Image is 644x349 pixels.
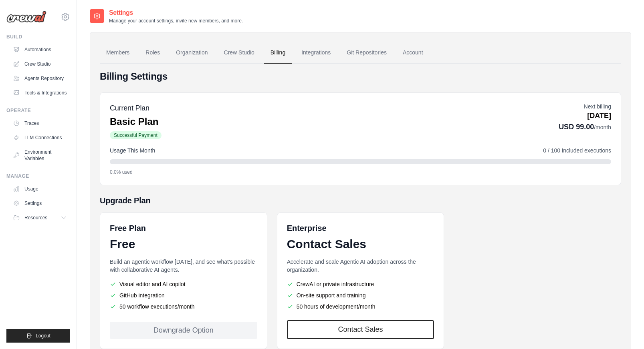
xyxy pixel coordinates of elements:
a: Contact Sales [287,320,434,339]
p: Manage your account settings, invite new members, and more. [109,18,243,24]
h6: Enterprise [287,223,434,234]
h4: Billing Settings [100,70,621,83]
li: Visual editor and AI copilot [110,280,257,288]
a: Environment Variables [10,146,70,165]
span: Successful Payment [110,131,162,139]
div: Build [6,34,70,40]
span: Resources [24,215,47,221]
a: Roles [139,42,166,64]
p: Build an agentic workflow [DATE], and see what's possible with collaborative AI agents. [110,258,257,274]
div: Contact Sales [287,237,434,251]
a: Billing [264,42,292,64]
p: USD 99.00 [559,121,611,132]
a: Tools & Integrations [10,86,70,99]
div: Manage [6,173,70,179]
h5: Current Plan [110,102,162,114]
div: Downgrade Option [110,322,257,339]
span: Usage This Month [110,146,155,154]
a: Git Repositories [340,42,393,64]
a: Automations [10,43,70,56]
span: 0.0% used [110,169,133,175]
a: Organization [170,42,214,64]
p: Next billing [559,102,611,110]
li: CrewAI or private infrastructure [287,280,434,288]
button: Logout [6,329,70,343]
li: On-site support and training [287,291,434,299]
a: Account [396,42,430,64]
li: 50 hours of development/month [287,303,434,311]
a: Crew Studio [218,42,261,64]
p: Basic Plan [110,115,162,128]
li: GitHub integration [110,291,257,299]
a: LLM Connections [10,131,70,144]
p: [DATE] [559,110,611,121]
h5: Upgrade Plan [100,195,621,206]
button: Resources [10,211,70,224]
li: 50 workflow executions/month [110,303,257,311]
a: Agents Repository [10,72,70,85]
a: Traces [10,117,70,130]
p: Accelerate and scale Agentic AI adoption across the organization. [287,258,434,274]
a: Usage [10,183,70,195]
a: Crew Studio [10,58,70,70]
div: Free [110,237,257,251]
a: Members [100,42,136,64]
a: Settings [10,197,70,210]
div: Operate [6,107,70,114]
span: 0 / 100 included executions [543,146,611,154]
a: Integrations [295,42,337,64]
span: Logout [36,333,50,339]
h2: Settings [109,8,243,18]
img: Logo [6,11,46,23]
h6: Free Plan [110,223,146,234]
span: /month [594,124,611,130]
